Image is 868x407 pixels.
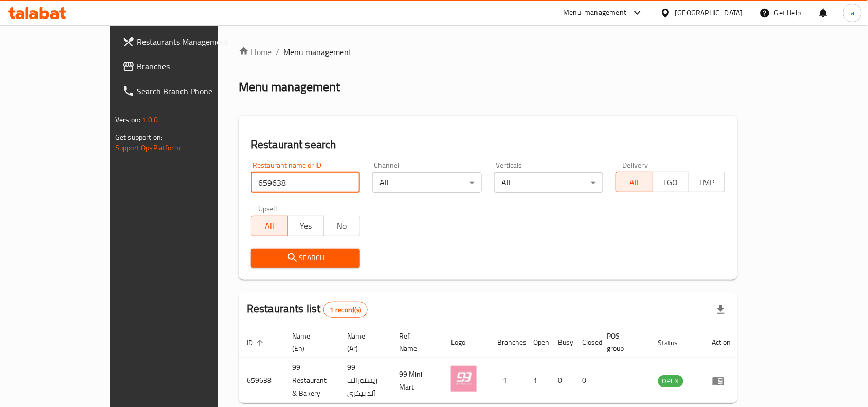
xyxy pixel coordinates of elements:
[142,113,158,127] span: 1.0.0
[114,29,255,54] a: Restaurants Management
[239,327,739,403] table: enhanced table
[443,327,489,358] th: Logo
[658,337,692,349] span: Status
[258,205,277,213] label: Upsell
[115,113,140,127] span: Version:
[251,249,360,268] button: Search
[251,172,360,193] input: Search for restaurant name or ID..
[283,46,352,58] span: Menu management
[247,301,368,318] h2: Restaurants list
[494,172,603,193] div: All
[550,358,574,403] td: 0
[688,172,725,192] button: TMP
[137,60,247,73] span: Branches
[489,327,525,358] th: Branches
[323,302,368,318] div: Total records count
[652,172,689,192] button: TGO
[658,375,683,387] span: OPEN
[328,219,356,234] span: No
[607,330,638,355] span: POS group
[391,358,443,403] td: 99 Mini Mart
[339,358,391,403] td: 99 ريستورانت آند بيكري
[292,219,320,234] span: Yes
[115,131,162,144] span: Get support on:
[284,358,339,403] td: 99 Restaurant & Bakery
[251,137,725,152] h2: Restaurant search
[239,358,284,403] td: 659638
[324,305,368,315] span: 1 record(s)
[372,172,481,193] div: All
[399,330,430,355] span: Ref. Name
[574,327,599,358] th: Closed
[574,358,599,403] td: 0
[292,330,327,355] span: Name (En)
[704,327,739,358] th: Action
[550,327,574,358] th: Busy
[239,46,272,58] a: Home
[137,36,247,48] span: Restaurants Management
[115,141,180,154] a: Support.OpsPlatform
[323,216,360,236] button: No
[239,79,340,95] h2: Menu management
[712,375,731,387] div: Menu
[658,375,683,387] div: OPEN
[675,7,743,19] div: [GEOGRAPHIC_DATA]
[851,7,854,19] span: a
[693,175,721,190] span: TMP
[620,175,648,190] span: All
[489,358,525,403] td: 1
[114,79,255,103] a: Search Branch Phone
[259,252,352,264] span: Search
[247,337,266,349] span: ID
[525,358,550,403] td: 1
[616,172,653,192] button: All
[276,46,279,58] li: /
[256,219,284,234] span: All
[239,46,737,58] nav: breadcrumb
[564,7,627,19] div: Menu-management
[251,216,288,236] button: All
[525,327,550,358] th: Open
[347,330,378,355] span: Name (Ar)
[451,366,477,392] img: 99 Restaurant & Bakery
[287,216,324,236] button: Yes
[709,297,733,322] div: Export file
[657,175,685,190] span: TGO
[623,162,648,169] label: Delivery
[137,85,247,97] span: Search Branch Phone
[114,54,255,79] a: Branches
